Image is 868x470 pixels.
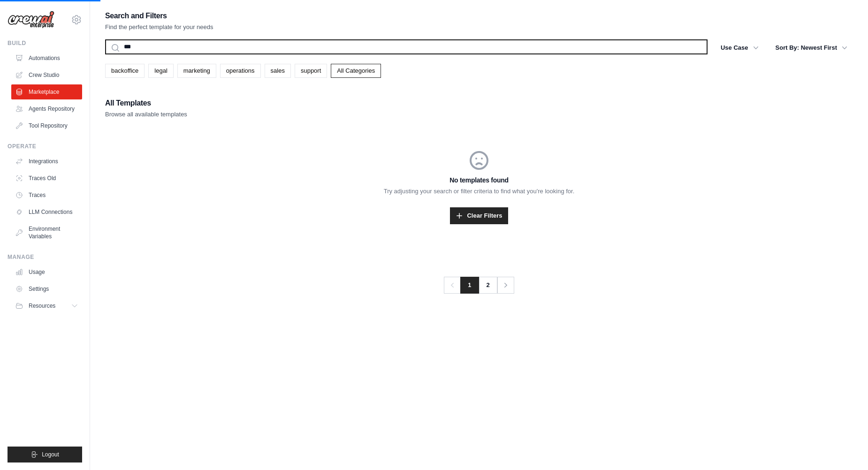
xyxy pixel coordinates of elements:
a: Integrations [11,154,82,169]
button: Logout [8,447,82,462]
a: Tool Repository [11,118,82,133]
nav: Pagination [444,277,514,294]
button: Resources [11,298,82,313]
div: 聊天小组件 [821,425,868,470]
a: sales [265,64,291,78]
iframe: Chat Widget [821,425,868,470]
h2: All Templates [105,97,187,110]
a: marketing [177,64,216,78]
a: Marketplace [11,84,82,99]
a: legal [148,64,173,78]
a: Traces Old [11,171,82,186]
a: backoffice [105,64,145,78]
a: Crew Studio [11,68,82,83]
p: Browse all available templates [105,110,187,119]
a: Usage [11,265,82,280]
span: Logout [42,451,59,458]
p: Find the perfect template for your needs [105,23,213,32]
button: Sort By: Newest First [770,39,853,56]
div: Manage [8,253,82,261]
button: Use Case [715,39,764,56]
a: Settings [11,281,82,296]
h3: No templates found [105,175,853,185]
a: Environment Variables [11,221,82,244]
div: Operate [8,143,82,150]
a: All Categories [331,64,381,78]
p: Try adjusting your search or filter criteria to find what you're looking for. [105,187,853,196]
span: 1 [460,277,479,294]
a: support [295,64,327,78]
img: Logo [8,11,54,29]
div: Build [8,39,82,47]
a: 2 [479,277,497,294]
a: Traces [11,188,82,203]
a: operations [220,64,261,78]
a: Automations [11,51,82,66]
a: LLM Connections [11,205,82,220]
span: Resources [29,302,55,310]
a: Agents Repository [11,101,82,116]
a: Clear Filters [450,207,508,224]
h2: Search and Filters [105,9,213,23]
